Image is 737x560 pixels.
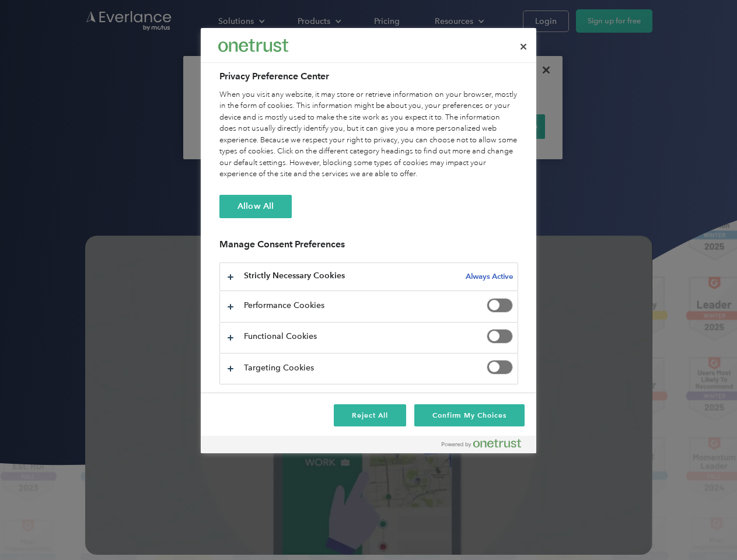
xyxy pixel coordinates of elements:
img: Everlance [218,39,288,51]
button: Allow All [219,195,292,218]
div: Everlance [218,34,288,57]
button: Confirm My Choices [414,404,525,426]
div: When you visit any website, it may store or retrieve information on your browser, mostly in the f... [219,89,518,180]
div: Preference center [201,28,536,453]
input: Submit [86,69,145,94]
button: Close [511,34,536,60]
h2: Privacy Preference Center [219,69,518,83]
h3: Manage Consent Preferences [219,239,518,257]
a: Powered by OneTrust Opens in a new Tab [442,439,530,453]
div: Privacy Preference Center [201,28,536,453]
button: Reject All [334,404,406,426]
img: Powered by OneTrust Opens in a new Tab [442,439,521,448]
